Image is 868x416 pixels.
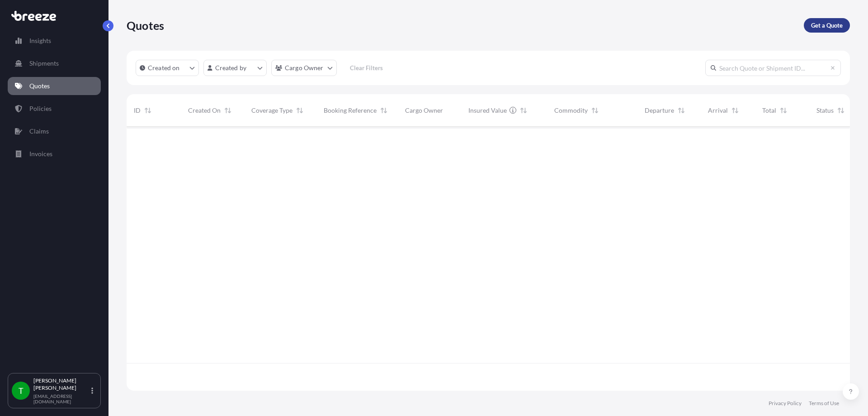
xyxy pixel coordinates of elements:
[518,105,529,116] button: Sort
[215,63,247,72] p: Created by
[33,393,90,404] p: [EMAIL_ADDRESS][DOMAIN_NAME]
[8,54,101,72] a: Shipments
[19,386,24,395] span: T
[804,18,850,33] a: Get a Quote
[378,105,389,116] button: Sort
[769,400,802,407] a: Privacy Policy
[8,77,101,95] a: Quotes
[136,60,199,76] button: createdOn Filter options
[708,106,728,115] span: Arrival
[134,106,141,115] span: ID
[222,105,233,116] button: Sort
[188,106,221,115] span: Created On
[645,106,674,115] span: Departure
[29,104,52,113] p: Policies
[341,61,392,75] button: Clear Filters
[8,32,101,50] a: Insights
[762,106,776,115] span: Total
[324,106,377,115] span: Booking Reference
[8,100,101,118] a: Policies
[811,21,843,30] p: Get a Quote
[730,105,741,116] button: Sort
[251,106,292,115] span: Coverage Type
[8,122,101,140] a: Claims
[294,105,305,116] button: Sort
[203,60,267,76] button: createdBy Filter options
[148,63,180,72] p: Created on
[809,400,839,407] a: Terms of Use
[29,81,50,91] p: Quotes
[285,63,324,72] p: Cargo Owner
[676,105,687,116] button: Sort
[350,63,383,72] p: Clear Filters
[29,59,59,68] p: Shipments
[468,106,507,115] span: Insured Value
[33,377,90,392] p: [PERSON_NAME] [PERSON_NAME]
[405,106,443,115] span: Cargo Owner
[127,18,164,33] p: Quotes
[271,60,337,76] button: cargoOwner Filter options
[835,105,846,116] button: Sort
[29,127,49,136] p: Claims
[590,105,600,116] button: Sort
[778,105,789,116] button: Sort
[554,106,588,115] span: Commodity
[29,149,52,158] p: Invoices
[142,105,153,116] button: Sort
[29,36,51,45] p: Insights
[705,60,841,76] input: Search Quote or Shipment ID...
[8,145,101,163] a: Invoices
[816,106,834,115] span: Status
